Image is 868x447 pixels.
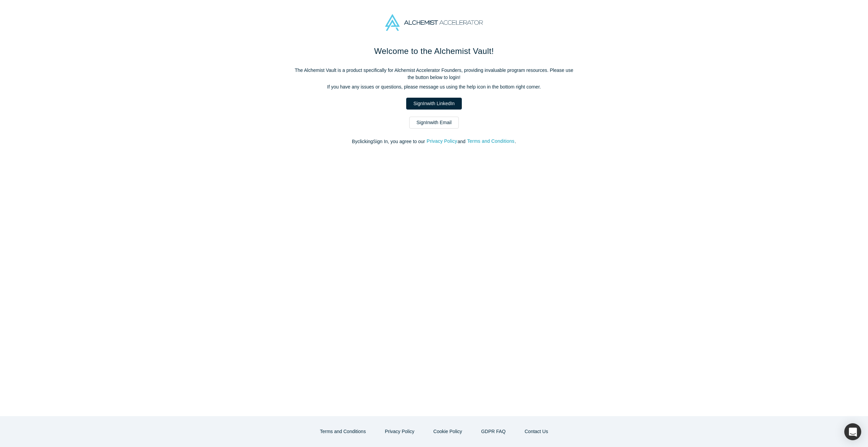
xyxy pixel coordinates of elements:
button: Terms and Conditions [313,426,373,438]
p: By clicking Sign In , you agree to our and . [292,138,576,145]
p: If you have any issues or questions, please message us using the help icon in the bottom right co... [292,83,576,91]
button: Cookie Policy [426,426,469,438]
button: Terms and Conditions [467,137,515,145]
button: Privacy Policy [378,426,421,438]
h1: Welcome to the Alchemist Vault! [292,45,576,57]
button: Privacy Policy [426,137,457,145]
img: Alchemist Accelerator Logo [385,14,483,31]
button: Contact Us [517,426,555,438]
a: GDPR FAQ [474,426,513,438]
a: SignInwith LinkedIn [406,98,461,110]
p: The Alchemist Vault is a product specifically for Alchemist Accelerator Founders, providing inval... [292,67,576,81]
a: SignInwith Email [409,117,459,129]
